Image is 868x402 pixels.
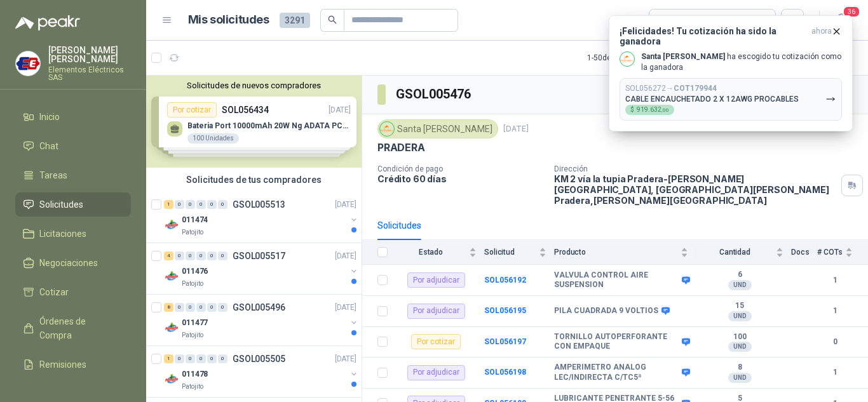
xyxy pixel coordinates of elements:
[395,248,466,257] span: Estado
[328,15,337,24] span: search
[554,363,679,382] b: AMPERIMETRO ANALOG LEC/INDIRECTA C/TC5ª
[674,84,717,93] b: COT179944
[164,248,359,289] a: 4 0 0 0 0 0 GSOL005517[DATE] Company Logo011476Patojito
[15,251,131,275] a: Negociaciones
[233,303,285,312] p: GSOL005496
[280,13,310,28] span: 3291
[151,81,356,90] button: Solicitudes de nuevos compradores
[164,251,173,260] div: 4
[39,198,83,211] span: Solicitudes
[15,352,131,377] a: Remisiones
[182,214,208,226] p: 011474
[15,280,131,304] a: Cotizar
[39,285,69,299] span: Cotizar
[15,134,131,158] a: Chat
[696,363,783,373] b: 8
[146,168,362,192] div: Solicitudes de tus compradores
[503,123,529,135] p: [DATE]
[175,354,184,363] div: 0
[218,303,227,312] div: 0
[620,78,842,121] button: SOL056272→COT179944CABLE ENCAUCHETADO 2 X 12AWG PROCABLES$919.632,00
[39,227,86,241] span: Licitaciones
[39,358,86,372] span: Remisiones
[182,382,203,392] p: Patojito
[554,173,836,206] p: KM 2 vía la tupia Pradera-[PERSON_NAME][GEOGRAPHIC_DATA], [GEOGRAPHIC_DATA][PERSON_NAME] Pradera ...
[811,26,832,46] span: ahora
[641,52,725,61] b: Santa [PERSON_NAME]
[48,66,131,81] p: Elementos Eléctricos SAS
[15,15,80,30] img: Logo peakr
[196,251,206,260] div: 0
[625,84,717,93] p: SOL056272 →
[164,303,173,312] div: 8
[554,240,696,265] th: Producto
[39,139,58,153] span: Chat
[395,240,484,265] th: Estado
[411,334,461,349] div: Por cotizar
[207,354,217,363] div: 0
[830,9,853,32] button: 36
[587,48,665,68] div: 1 - 50 de 888
[175,303,184,312] div: 0
[696,248,773,257] span: Cantidad
[182,330,203,340] p: Patojito
[39,110,60,124] span: Inicio
[164,372,179,387] img: Company Logo
[164,351,359,392] a: 1 0 0 0 0 0 GSOL005505[DATE] Company Logo011478Patojito
[164,354,173,363] div: 1
[39,314,119,342] span: Órdenes de Compra
[377,218,421,232] div: Solicitudes
[182,279,203,289] p: Patojito
[196,354,206,363] div: 0
[218,200,227,209] div: 0
[641,51,842,73] p: ha escogido tu cotización como la ganadora
[335,302,356,314] p: [DATE]
[175,251,184,260] div: 0
[16,51,40,76] img: Company Logo
[377,119,498,138] div: Santa [PERSON_NAME]
[661,107,669,113] span: ,00
[188,11,269,29] h1: Mis solicitudes
[625,105,674,115] div: $
[164,197,359,238] a: 1 0 0 0 0 0 GSOL005513[DATE] Company Logo011474Patojito
[164,300,359,340] a: 8 0 0 0 0 0 GSOL005496[DATE] Company Logo011477Patojito
[554,332,679,352] b: TORNILLO AUTOPERFORANTE CON EMPAQUE
[791,240,817,265] th: Docs
[186,251,195,260] div: 0
[335,353,356,365] p: [DATE]
[657,13,684,27] div: Todas
[728,280,752,290] div: UND
[609,15,853,131] button: ¡Felicidades! Tu cotización ha sido la ganadoraahora Company LogoSanta [PERSON_NAME] ha escogido ...
[817,305,853,317] b: 1
[15,192,131,217] a: Solicitudes
[377,173,544,184] p: Crédito 60 días
[554,306,658,316] b: PILA CUADRADA 9 VOLTIOS
[15,163,131,187] a: Tareas
[407,304,465,319] div: Por adjudicar
[696,332,783,342] b: 100
[15,309,131,347] a: Órdenes de Compra
[484,306,526,315] a: SOL056195
[484,248,536,257] span: Solicitud
[196,303,206,312] div: 0
[637,107,669,113] span: 919.632
[696,240,791,265] th: Cantidad
[554,271,679,290] b: VALVULA CONTROL AIRE SUSPENSION
[484,337,526,346] a: SOL056197
[484,368,526,377] a: SOL056198
[39,168,67,182] span: Tareas
[817,248,843,257] span: # COTs
[407,272,465,288] div: Por adjudicar
[484,240,554,265] th: Solicitud
[164,217,179,232] img: Company Logo
[696,301,783,311] b: 15
[39,256,98,270] span: Negociaciones
[380,122,394,136] img: Company Logo
[620,26,806,46] h3: ¡Felicidades! Tu cotización ha sido la ganadora
[817,336,853,348] b: 0
[164,320,179,335] img: Company Logo
[620,52,634,66] img: Company Logo
[484,276,526,285] a: SOL056192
